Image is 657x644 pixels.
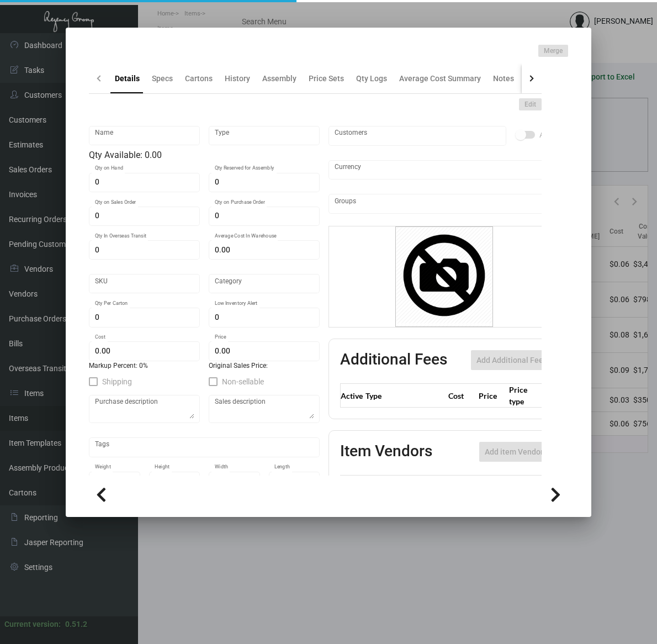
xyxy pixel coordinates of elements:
span: Active [539,128,560,141]
th: Type [363,384,446,408]
div: Current version: [4,619,61,630]
div: Cartons [185,73,213,85]
input: Add new.. [335,131,501,140]
button: Add item Vendor [479,442,549,462]
div: Assembly [262,73,296,85]
th: Cost [446,384,476,408]
th: Active [341,384,363,408]
input: Add new.. [335,199,555,208]
h2: Additional Fees [340,350,447,370]
div: Qty Logs [356,73,387,85]
span: Add Additional Fee [476,356,543,365]
button: Merge [538,45,568,57]
span: Shipping [102,375,132,388]
div: Notes [493,73,514,85]
h2: Item Vendors [340,442,432,462]
button: Add Additional Fee [471,350,549,370]
div: Qty Available: 0.00 [89,149,320,162]
div: Specs [152,73,173,85]
button: Edit [519,98,542,110]
span: Merge [544,46,563,56]
div: History [225,73,250,85]
span: Non-sellable [222,375,264,388]
div: Details [115,73,140,85]
div: Average Cost Summary [399,73,481,85]
div: 0.51.2 [65,619,87,630]
span: Add item Vendor [485,447,543,456]
th: Price [476,384,506,408]
div: Price Sets [309,73,344,85]
th: Price type [506,384,539,408]
span: Edit [524,100,536,109]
